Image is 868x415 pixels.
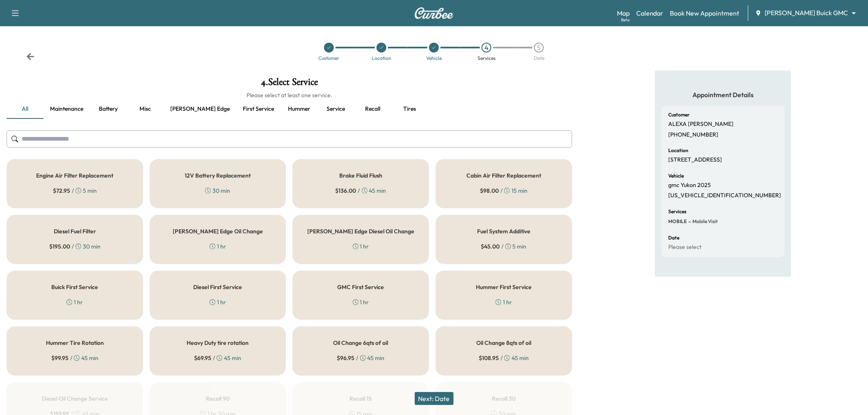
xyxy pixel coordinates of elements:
[7,99,43,119] button: all
[687,217,691,226] span: -
[765,8,848,18] span: [PERSON_NAME] Buick GMC
[337,354,355,362] span: $ 96.95
[353,298,369,306] div: 1 hr
[46,340,104,346] h5: Hummer Tire Rotation
[205,187,230,195] div: 30 min
[668,131,718,139] p: [PHONE_NUMBER]
[668,244,701,251] p: Please select
[90,99,127,119] button: Battery
[185,173,251,178] h5: 12V Battery Replacement
[7,99,572,119] div: basic tabs example
[127,99,164,119] button: Misc
[670,8,740,18] a: Book New Appointment
[51,354,98,362] div: / 45 min
[414,7,454,19] img: Curbee Logo
[617,8,630,18] a: MapBeta
[51,284,98,290] h5: Buick First Service
[534,43,544,52] div: 5
[353,242,369,251] div: 1 hr
[193,284,242,290] h5: Diesel First Service
[53,187,70,195] span: $ 72.95
[481,242,527,251] div: / 5 min
[668,148,688,153] h6: Location
[466,173,541,178] h5: Cabin Air Filter Replacement
[49,242,101,251] div: / 30 min
[496,298,512,306] div: 1 hr
[49,242,70,251] span: $ 195.00
[668,209,686,214] h6: Services
[36,173,113,178] h5: Engine Air Filter Replacement
[7,77,572,91] h1: 4 . Select Service
[336,187,386,195] div: / 45 min
[668,112,690,117] h6: Customer
[307,228,414,234] h5: [PERSON_NAME] Edge Diesel Oil Change
[415,392,454,405] button: Next: Date
[319,56,340,61] div: Customer
[26,52,34,61] div: Back
[372,56,391,61] div: Location
[621,17,630,23] div: Beta
[333,340,388,346] h5: Oil Change 6qts of oil
[173,228,263,234] h5: [PERSON_NAME] Edge Oil Change
[662,90,785,99] h5: Appointment Details
[479,354,529,362] div: / 45 min
[391,99,428,119] button: Tires
[481,242,500,251] span: $ 45.00
[210,298,226,306] div: 1 hr
[480,187,528,195] div: / 15 min
[338,284,384,290] h5: GMC First Service
[53,187,97,195] div: / 5 min
[7,91,572,99] h6: Please select at least one service.
[668,173,684,178] h6: Vehicle
[43,99,90,119] button: Maintenance
[51,354,69,362] span: $ 99.95
[210,242,226,251] div: 1 hr
[426,56,442,61] div: Vehicle
[476,340,531,346] h5: Oil Change 8qts of oil
[476,284,532,290] h5: Hummer First Service
[54,228,96,234] h5: Diesel Fuel Filter
[339,173,382,178] h5: Brake Fluid Flush
[337,354,385,362] div: / 45 min
[479,354,499,362] span: $ 108.95
[480,187,499,195] span: $ 98.00
[636,8,664,18] a: Calendar
[477,228,530,234] h5: Fuel System Additive
[668,121,733,128] p: ALEXA [PERSON_NAME]
[336,187,356,195] span: $ 136.00
[477,56,496,61] div: Services
[66,298,83,306] div: 1 hr
[668,235,679,240] h6: Date
[318,99,354,119] button: Service
[354,99,391,119] button: Recall
[691,218,718,225] span: Mobile Visit
[281,99,318,119] button: Hummer
[194,354,211,362] span: $ 69.95
[668,156,722,164] p: [STREET_ADDRESS]
[668,192,781,199] p: [US_VEHICLE_IDENTIFICATION_NUMBER]
[194,354,241,362] div: / 45 min
[668,218,687,225] span: MOBILE
[534,56,544,61] div: Date
[187,340,249,346] h5: Heavy Duty tire rotation
[236,99,281,119] button: First service
[482,43,491,52] div: 4
[164,99,236,119] button: [PERSON_NAME] edge
[668,182,711,189] p: gmc Yukon 2025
